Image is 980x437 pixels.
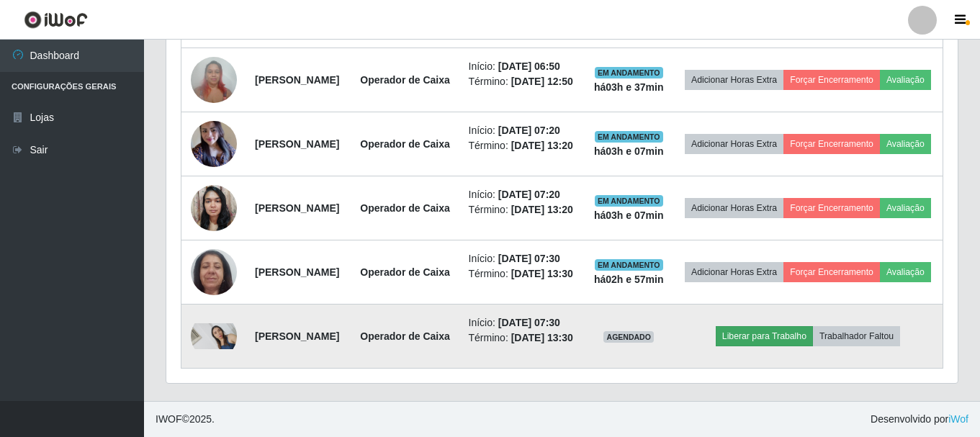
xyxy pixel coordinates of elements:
[469,74,576,89] li: Término:
[156,412,215,427] span: © 2025 .
[469,251,576,266] li: Início:
[24,11,88,29] img: CoreUI Logo
[469,266,576,281] li: Término:
[191,177,237,238] img: 1736008247371.jpeg
[511,76,573,87] time: [DATE] 12:50
[255,202,339,214] strong: [PERSON_NAME]
[594,274,664,285] strong: há 02 h e 57 min
[685,262,783,282] button: Adicionar Horas Extra
[594,81,664,93] strong: há 03 h e 37 min
[360,74,450,86] strong: Operador de Caixa
[783,70,880,90] button: Forçar Encerramento
[783,134,880,154] button: Forçar Encerramento
[783,262,880,282] button: Forçar Encerramento
[469,202,576,217] li: Término:
[255,138,339,150] strong: [PERSON_NAME]
[498,60,560,72] time: [DATE] 06:50
[469,315,576,330] li: Início:
[511,204,573,215] time: [DATE] 13:20
[360,266,450,278] strong: Operador de Caixa
[685,198,783,218] button: Adicionar Horas Extra
[360,330,450,342] strong: Operador de Caixa
[469,330,576,346] li: Término:
[156,413,182,425] span: IWOF
[594,145,664,157] strong: há 03 h e 07 min
[595,195,663,207] span: EM ANDAMENTO
[191,241,237,302] img: 1709656431175.jpeg
[783,198,880,218] button: Forçar Encerramento
[511,268,573,279] time: [DATE] 13:30
[469,123,576,138] li: Início:
[595,131,663,143] span: EM ANDAMENTO
[360,202,450,214] strong: Operador de Caixa
[511,140,573,151] time: [DATE] 13:20
[498,253,560,264] time: [DATE] 07:30
[469,138,576,153] li: Término:
[498,125,560,136] time: [DATE] 07:20
[595,259,663,271] span: EM ANDAMENTO
[191,49,237,110] img: 1722880664865.jpeg
[685,70,783,90] button: Adicionar Horas Extra
[880,262,931,282] button: Avaliação
[360,138,450,150] strong: Operador de Caixa
[498,189,560,200] time: [DATE] 07:20
[594,210,664,221] strong: há 03 h e 07 min
[498,317,560,328] time: [DATE] 07:30
[469,187,576,202] li: Início:
[716,326,813,346] button: Liberar para Trabalho
[871,412,968,427] span: Desenvolvido por
[511,332,573,343] time: [DATE] 13:30
[469,59,576,74] li: Início:
[948,413,968,425] a: iWof
[880,70,931,90] button: Avaliação
[813,326,900,346] button: Trabalhador Faltou
[255,74,339,86] strong: [PERSON_NAME]
[685,134,783,154] button: Adicionar Horas Extra
[191,323,237,349] img: 1748623968864.jpeg
[880,134,931,154] button: Avaliação
[255,330,339,342] strong: [PERSON_NAME]
[603,331,654,343] span: AGENDADO
[595,67,663,78] span: EM ANDAMENTO
[880,198,931,218] button: Avaliação
[255,266,339,278] strong: [PERSON_NAME]
[191,113,237,174] img: 1711331188761.jpeg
